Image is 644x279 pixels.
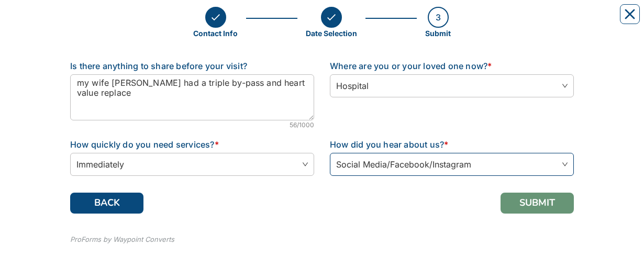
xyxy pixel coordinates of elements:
div: Submit [425,28,451,39]
div: Contact Info [193,28,238,39]
div: ProForms by Waypoint Converts [70,235,174,245]
span: Where are you or your loved one now? [330,61,487,71]
span: Hospital [336,78,568,94]
div: 3 [428,7,449,28]
span: How quickly do you need services? [70,139,215,150]
span: Is there anything to share before your visit? [70,61,247,71]
span: How did you hear about us? [330,139,444,150]
span: Immediately [76,157,308,172]
button: Close [620,4,640,24]
span: Social Media/Facebook/Instagram [336,157,568,172]
span: close-circle [562,161,568,168]
textarea: my wife [PERSON_NAME] had a triple by-pass and heart value replace [70,74,314,120]
div: Date Selection [306,28,357,39]
span: close-circle [302,161,308,168]
button: SUBMIT [501,193,574,214]
span: close-circle [562,83,568,89]
button: BACK [70,193,143,214]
